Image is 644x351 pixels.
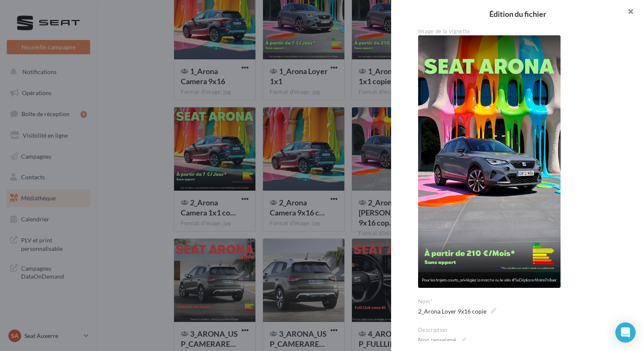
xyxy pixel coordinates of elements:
[405,10,631,18] h2: Édition du fichier
[418,306,496,317] span: 2_Arona Loyer 9x16 copie
[418,327,624,334] div: Description
[418,28,624,35] div: Image de la vignette
[615,322,636,343] div: Open Intercom Messenger
[418,334,466,346] span: Non renseigné
[418,35,561,288] img: 2_Arona Loyer 9x16 copie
